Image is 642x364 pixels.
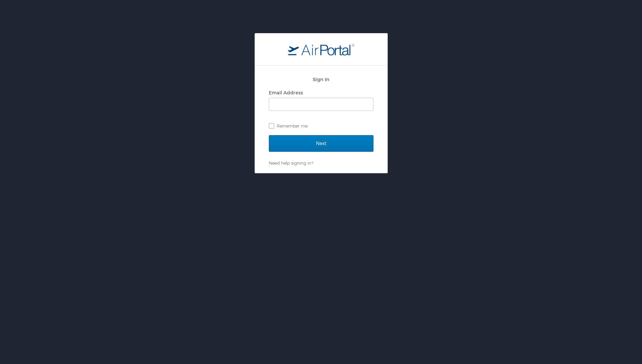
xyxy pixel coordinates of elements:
[269,76,373,83] h2: Sign In
[288,43,354,55] img: logo
[269,160,313,166] a: Need help signing in?
[269,135,373,152] input: Next
[269,121,373,131] label: Remember me
[269,90,303,95] label: Email Address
